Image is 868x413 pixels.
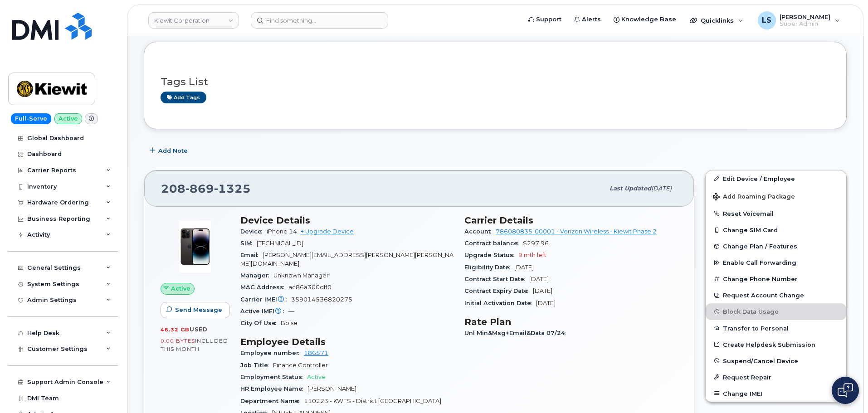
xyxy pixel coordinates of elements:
[464,240,523,247] span: Contract balance
[514,264,534,271] span: [DATE]
[780,20,830,28] span: Super Admin
[240,362,273,369] span: Job Title
[168,219,222,274] img: image20231002-3703462-njx0qo.jpeg
[536,15,561,24] span: Support
[304,398,441,404] span: 110223 - KWFS - District [GEOGRAPHIC_DATA]
[251,12,388,29] input: Find something...
[240,272,273,279] span: Manager
[762,15,771,26] span: LS
[240,320,281,326] span: City Of Use
[706,254,846,271] button: Enable Call Forwarding
[838,383,853,398] img: Open chat
[582,15,601,24] span: Alerts
[464,330,570,336] span: Unl Min&Msg+Email&Data 07/24
[171,284,190,293] span: Active
[568,10,607,29] a: Alerts
[144,143,195,159] button: Add Note
[607,10,683,29] a: Knowledge Base
[518,252,546,258] span: 9 mth left
[723,243,797,250] span: Change Plan / Features
[706,238,846,254] button: Change Plan / Features
[464,252,518,258] span: Upgrade Status
[288,284,332,291] span: ac86a300dff0
[522,10,568,29] a: Support
[706,320,846,336] button: Transfer to Personal
[240,336,454,347] h3: Employee Details
[161,338,195,344] span: 0.00 Bytes
[751,11,846,29] div: Luke Schroeder
[240,252,263,258] span: Email
[240,252,454,267] span: [PERSON_NAME][EMAIL_ADDRESS][PERSON_NAME][PERSON_NAME][DOMAIN_NAME]
[307,385,356,392] span: [PERSON_NAME]
[240,374,307,380] span: Employment Status
[190,326,208,333] span: used
[240,398,304,404] span: Department Name
[706,369,846,385] button: Request Repair
[175,306,222,314] span: Send Message
[464,287,533,294] span: Contract Expiry Date
[273,272,329,279] span: Unknown Manager
[288,308,294,315] span: —
[706,187,846,205] button: Add Roaming Package
[706,170,846,187] a: Edit Device / Employee
[240,385,307,392] span: HR Employee Name
[523,240,549,247] span: $297.96
[240,284,288,291] span: MAC Address
[706,353,846,369] button: Suspend/Cancel Device
[651,185,672,192] span: [DATE]
[273,362,328,369] span: Finance Controller
[161,302,230,318] button: Send Message
[161,92,206,103] a: Add tags
[706,287,846,303] button: Request Account Change
[464,276,529,282] span: Contract Start Date
[780,13,830,20] span: [PERSON_NAME]
[706,271,846,287] button: Change Phone Number
[257,240,303,247] span: [TECHNICAL_ID]
[533,287,552,294] span: [DATE]
[240,215,454,226] h3: Device Details
[723,259,796,266] span: Enable Call Forwarding
[464,316,678,327] h3: Rate Plan
[464,228,496,235] span: Account
[161,326,190,333] span: 46.32 GB
[214,182,251,195] span: 1325
[706,303,846,320] button: Block Data Usage
[301,228,354,235] a: + Upgrade Device
[240,308,288,315] span: Active IMEI
[281,320,297,326] span: Boise
[706,205,846,222] button: Reset Voicemail
[291,296,352,303] span: 359014536820275
[464,215,678,226] h3: Carrier Details
[536,300,556,306] span: [DATE]
[706,336,846,353] a: Create Helpdesk Submission
[161,182,251,195] span: 208
[267,228,297,235] span: iPhone 14
[304,350,328,356] a: 186571
[464,264,514,271] span: Eligibility Date
[161,76,830,87] h3: Tags List
[496,228,657,235] a: 786080835-00001 - Verizon Wireless - Kiewit Phase 2
[185,182,214,195] span: 869
[529,276,549,282] span: [DATE]
[621,15,676,24] span: Knowledge Base
[610,185,651,192] span: Last updated
[706,222,846,238] button: Change SIM Card
[240,240,257,247] span: SIM
[240,296,291,303] span: Carrier IMEI
[240,228,267,235] span: Device
[464,300,536,306] span: Initial Activation Date
[158,146,188,155] span: Add Note
[713,193,795,202] span: Add Roaming Package
[701,17,734,24] span: Quicklinks
[148,12,239,29] a: Kiewit Corporation
[161,337,228,352] span: included this month
[307,374,326,380] span: Active
[706,385,846,402] button: Change IMEI
[240,350,304,356] span: Employee number
[683,11,750,29] div: Quicklinks
[723,357,798,364] span: Suspend/Cancel Device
